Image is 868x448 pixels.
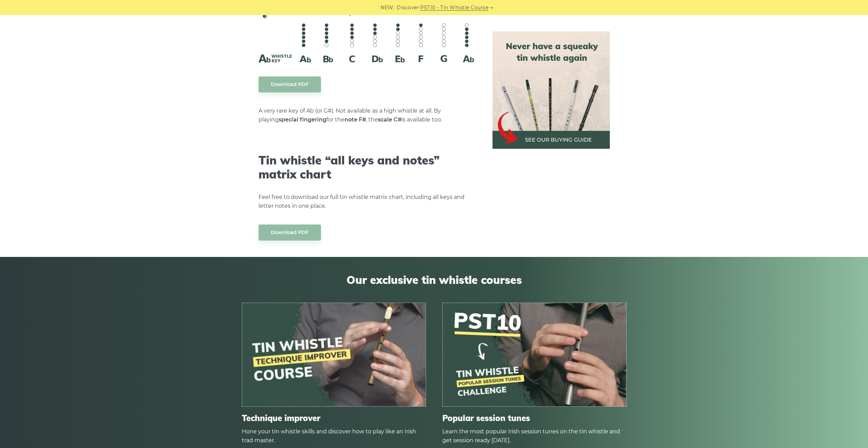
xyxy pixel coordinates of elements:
a: Download PDF [259,76,321,92]
img: tin-whistle-course [242,303,426,406]
span: Our exclusive tin whistle courses [242,273,627,286]
h2: Tin whistle “all keys and notes” matrix chart [259,154,476,182]
a: PST10 - Tin Whistle Course [420,4,488,12]
strong: note F# [344,116,366,123]
img: tin whistle buying guide [492,31,610,149]
span: Technique improver [242,413,426,423]
div: Hone your tin whistle skills and discover how to play like an Irish trad master. [242,427,426,445]
a: Download PDF [259,225,321,241]
strong: special fingering [279,116,326,123]
strong: scale C# [378,116,401,123]
span: Popular session tunes [442,413,627,423]
span: NEW: [381,4,395,12]
span: Discover [397,4,419,12]
p: Feel free to download our full tin whistle matrix chart, including all keys and letter notes in o... [259,193,476,211]
div: Learn the most popular Irish session tunes on the tin whistle and get session ready [DATE]. [442,427,627,445]
p: A very rare key of Ab (or G#). Not available as a high whistle at all. By playing for the , the i... [259,106,476,124]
